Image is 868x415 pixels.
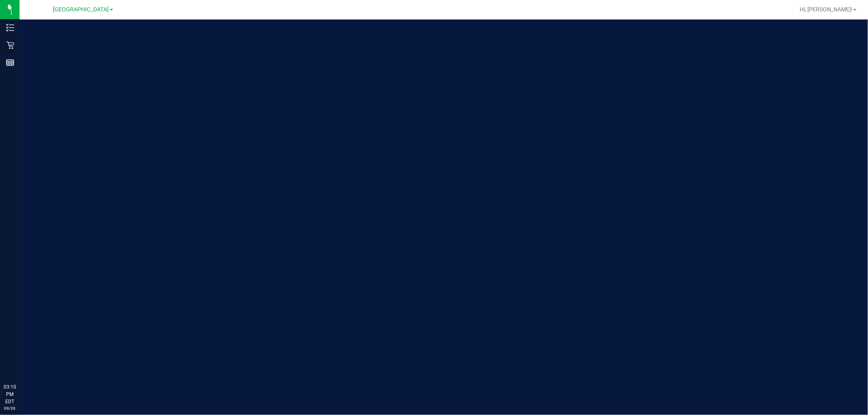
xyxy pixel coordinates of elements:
[800,6,853,13] span: Hi, [PERSON_NAME]!
[6,24,14,32] inline-svg: Inventory
[4,405,16,411] p: 09/26
[6,59,14,67] inline-svg: Reports
[6,41,14,49] inline-svg: Retail
[53,6,109,13] span: [GEOGRAPHIC_DATA]
[4,383,16,405] p: 03:10 PM EDT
